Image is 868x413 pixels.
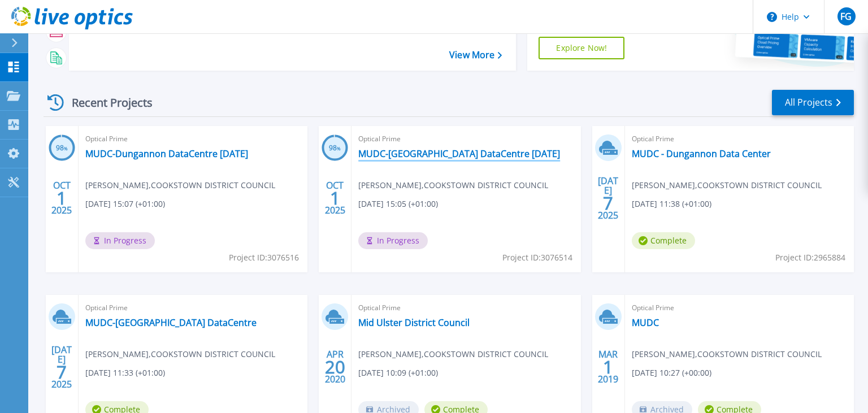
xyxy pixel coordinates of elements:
span: FG [840,12,852,21]
span: Project ID: 3076514 [502,251,572,264]
div: [DATE] 2025 [51,346,72,388]
span: [PERSON_NAME] , COOKSTOWN DISTRICT COUNCIL [358,348,548,360]
h3: 98 [49,142,75,155]
span: [PERSON_NAME] , COOKSTOWN DISTRICT COUNCIL [358,179,548,192]
span: [DATE] 15:07 (+01:00) [85,198,165,210]
span: 1 [57,193,67,203]
a: Mid Ulster District Council [358,317,470,328]
span: Project ID: 2965884 [775,251,845,264]
span: % [337,145,341,151]
a: MUDC-Dungannon DataCentre [DATE] [85,148,248,159]
div: MAR 2019 [597,346,619,388]
div: Recent Projects [44,89,168,116]
span: Optical Prime [358,133,574,145]
span: Optical Prime [632,302,847,314]
span: Complete [632,232,695,249]
span: Project ID: 3076516 [229,251,299,264]
span: 1 [330,193,340,203]
span: 1 [603,362,613,372]
span: In Progress [85,232,155,249]
span: % [64,145,68,151]
span: 7 [57,367,67,377]
span: [DATE] 10:27 (+00:00) [632,367,711,379]
span: Optical Prime [85,302,301,314]
h3: 98 [322,142,348,155]
span: Optical Prime [85,133,301,145]
span: [DATE] 11:33 (+01:00) [85,367,165,379]
a: MUDC - Dungannon Data Center [632,148,771,159]
span: In Progress [358,232,428,249]
a: View More [449,50,502,60]
span: [DATE] 10:09 (+01:00) [358,367,438,379]
div: OCT 2025 [51,177,72,219]
span: Optical Prime [358,302,574,314]
a: All Projects [772,90,854,115]
a: MUDC [632,317,659,328]
span: Optical Prime [632,133,847,145]
span: [PERSON_NAME] , COOKSTOWN DISTRICT COUNCIL [632,179,822,192]
span: 7 [603,198,613,208]
a: MUDC-[GEOGRAPHIC_DATA] DataCentre [DATE] [358,148,560,159]
a: MUDC-[GEOGRAPHIC_DATA] DataCentre [85,317,257,328]
span: [PERSON_NAME] , COOKSTOWN DISTRICT COUNCIL [85,348,275,360]
div: APR 2020 [324,346,346,388]
span: 20 [325,362,345,372]
span: [PERSON_NAME] , COOKSTOWN DISTRICT COUNCIL [85,179,275,192]
div: [DATE] 2025 [597,177,619,219]
span: [DATE] 11:38 (+01:00) [632,198,711,210]
div: OCT 2025 [324,177,346,219]
span: [DATE] 15:05 (+01:00) [358,198,438,210]
span: [PERSON_NAME] , COOKSTOWN DISTRICT COUNCIL [632,348,822,360]
a: Explore Now! [539,37,624,59]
